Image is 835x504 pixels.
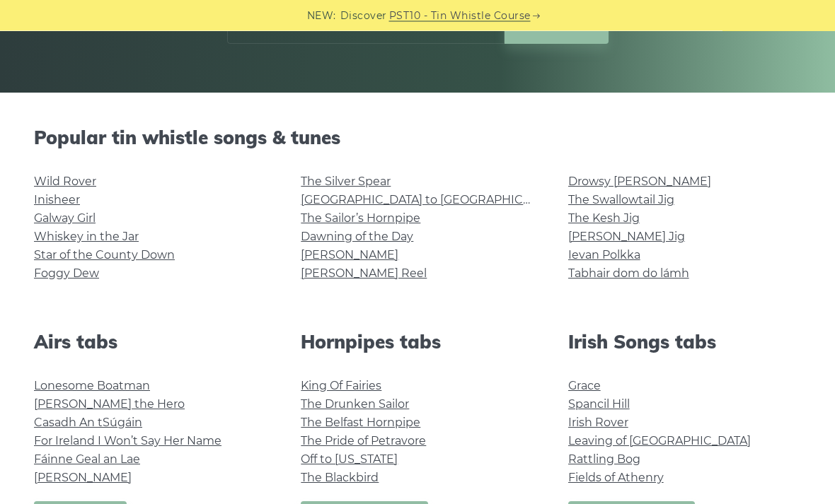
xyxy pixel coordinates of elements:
[301,380,381,393] a: King Of Fairies
[34,435,221,448] a: For Ireland I Won’t Say Her Name
[34,380,150,393] a: Lonesome Boatman
[389,8,531,24] a: PST10 - Tin Whistle Course
[568,416,628,430] a: Irish Rover
[34,453,140,467] a: Fáinne Geal an Lae
[568,471,664,485] a: Fields of Athenry
[301,416,420,430] a: The Belfast Hornpipe
[568,453,640,467] a: Rattling Bog
[34,230,139,244] a: Whiskey in the Jar
[34,332,267,353] h2: Airs tabs
[301,435,426,448] a: The Pride of Petravore
[34,398,185,411] a: [PERSON_NAME] the Hero
[34,212,96,225] a: Galway Girl
[301,332,534,353] h2: Hornpipes tabs
[34,127,801,149] h2: Popular tin whistle songs & tunes
[301,230,413,244] a: Dawning of the Day
[568,332,801,353] h2: Irish Songs tabs
[307,8,336,24] span: NEW:
[568,212,640,225] a: The Kesh Jig
[301,249,398,262] a: [PERSON_NAME]
[301,453,398,467] a: Off to [US_STATE]
[568,249,640,262] a: Ievan Polkka
[34,249,175,262] a: Star of the County Down
[301,212,420,225] a: The Sailor’s Hornpipe
[568,435,751,448] a: Leaving of [GEOGRAPHIC_DATA]
[34,175,96,189] a: Wild Rover
[301,471,379,485] a: The Blackbird
[34,194,80,207] a: Inisheer
[568,267,689,281] a: Tabhair dom do lámh
[340,8,387,24] span: Discover
[301,194,562,207] a: [GEOGRAPHIC_DATA] to [GEOGRAPHIC_DATA]
[301,398,409,411] a: The Drunken Sailor
[301,267,427,281] a: [PERSON_NAME] Reel
[568,380,601,393] a: Grace
[568,194,674,207] a: The Swallowtail Jig
[34,416,142,430] a: Casadh An tSúgáin
[34,267,99,281] a: Foggy Dew
[301,175,391,189] a: The Silver Spear
[568,230,685,244] a: [PERSON_NAME] Jig
[568,175,711,189] a: Drowsy [PERSON_NAME]
[568,398,630,411] a: Spancil Hill
[34,471,132,485] a: [PERSON_NAME]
